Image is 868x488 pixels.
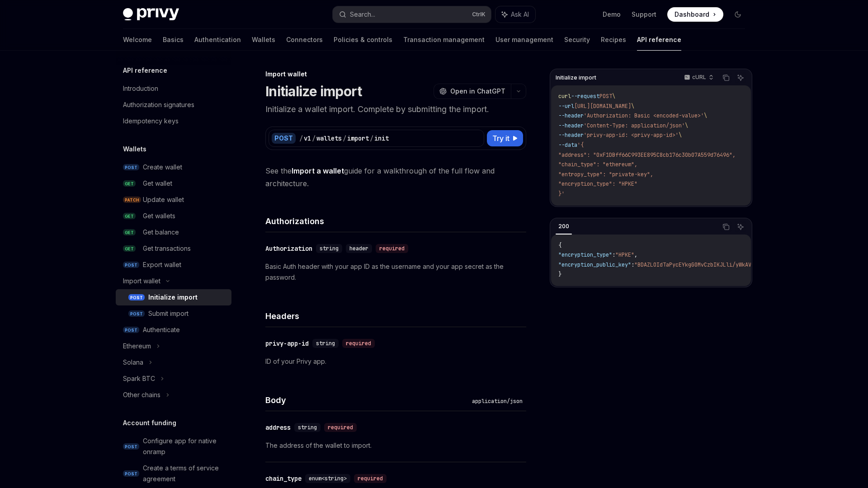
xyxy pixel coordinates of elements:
a: GETGet transactions [116,240,231,257]
span: '{ [577,141,584,149]
div: Introduction [123,83,158,94]
span: 'privy-app-id: <privy-app-id>' [584,131,679,139]
div: / [343,134,346,143]
div: 200 [556,221,572,232]
span: GET [123,245,136,252]
div: Authorization [265,244,312,253]
a: PATCHUpdate wallet [116,192,231,208]
h5: API reference [123,65,167,76]
span: string [298,424,317,431]
div: Get wallet [143,178,172,189]
h5: Account funding [123,418,176,428]
span: POST [123,164,139,171]
span: }' [558,190,565,197]
a: GETGet wallet [116,175,231,192]
a: Wallets [252,29,275,51]
a: POSTConfigure app for native onramp [116,433,231,460]
span: 'Content-Type: application/json' [584,122,685,129]
h4: Headers [265,310,526,322]
span: See the guide for a walkthrough of the full flow and architecture. [265,164,526,190]
div: / [299,134,303,143]
span: PATCH [123,197,141,203]
button: cURL [679,70,717,85]
span: "encryption_type" [558,251,612,258]
a: Dashboard [667,7,723,22]
span: --data [558,141,577,149]
button: Try it [487,130,523,146]
h4: Authorizations [265,215,526,227]
a: Support [632,10,656,19]
div: required [324,423,357,432]
div: Import wallet [265,70,526,79]
a: Security [564,29,590,51]
a: Authentication [194,29,241,51]
span: POST [123,443,139,450]
span: GET [123,229,136,236]
div: Other chains [123,389,160,400]
span: [URL][DOMAIN_NAME] [574,103,631,110]
button: Open in ChatGPT [434,84,511,99]
a: Introduction [116,80,231,97]
p: Basic Auth header with your app ID as the username and your app secret as the password. [265,261,526,283]
a: GETGet balance [116,224,231,240]
span: POST [128,310,145,317]
span: \ [612,93,615,100]
span: : [612,251,615,258]
h1: Initialize import [265,83,362,99]
span: string [320,245,339,252]
div: Configure app for native onramp [143,436,226,457]
span: Open in ChatGPT [450,87,505,96]
span: \ [631,103,634,110]
p: Initialize a wallet import. Complete by submitting the import. [265,103,526,116]
span: GET [123,213,136,220]
a: POSTSubmit import [116,305,231,322]
div: required [342,339,375,348]
span: POST [128,294,145,301]
span: --url [558,103,574,110]
span: "chain_type": "ethereum", [558,161,637,168]
div: Get balance [143,227,179,238]
a: POSTInitialize import [116,289,231,305]
a: Idempotency keys [116,113,231,129]
div: Get wallets [143,211,175,221]
div: / [370,134,373,143]
div: required [354,474,387,483]
img: dark logo [123,8,179,21]
div: Get transactions [143,243,191,254]
span: "HPKE" [615,251,634,258]
a: POSTCreate wallet [116,159,231,175]
div: Ethereum [123,341,151,352]
a: Connectors [286,29,323,51]
div: import [347,134,369,143]
a: Transaction management [403,29,485,51]
a: Policies & controls [334,29,392,51]
button: Toggle dark mode [731,7,745,22]
span: \ [685,122,688,129]
button: Ask AI [735,72,746,84]
a: POSTCreate a terms of service agreement [116,460,231,487]
span: Ctrl K [472,11,486,18]
div: address [265,423,291,432]
span: GET [123,180,136,187]
div: Spark BTC [123,373,155,384]
div: chain_type [265,474,302,483]
a: Authorization signatures [116,97,231,113]
span: POST [123,262,139,268]
div: Export wallet [143,259,181,270]
span: POST [123,470,139,477]
span: POST [123,327,139,333]
div: application/json [468,397,526,406]
a: POSTAuthenticate [116,322,231,338]
p: ID of your Privy app. [265,356,526,367]
span: header [349,245,368,252]
p: cURL [692,74,706,81]
span: \ [679,131,682,139]
a: User management [495,29,553,51]
div: Search... [350,9,375,20]
div: init [374,134,389,143]
span: : [631,261,634,268]
span: --header [558,112,584,119]
button: Copy the contents from the code block [720,221,732,233]
p: The address of the wallet to import. [265,440,526,451]
span: "entropy_type": "private-key", [558,171,653,178]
